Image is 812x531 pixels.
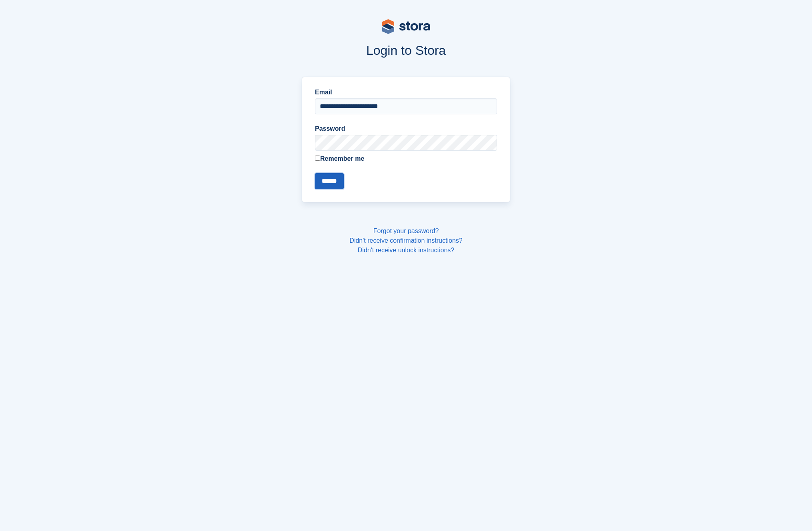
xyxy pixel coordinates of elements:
a: Forgot your password? [373,228,439,234]
label: Email [315,88,497,97]
label: Remember me [315,154,497,164]
a: Didn't receive unlock instructions? [358,247,454,254]
label: Password [315,124,497,134]
a: Didn't receive confirmation instructions? [349,237,462,244]
input: Remember me [315,156,320,161]
h1: Login to Stora [149,43,663,58]
img: stora-logo-53a41332b3708ae10de48c4981b4e9114cc0af31d8433b30ea865607fb682f29.svg [382,19,430,34]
